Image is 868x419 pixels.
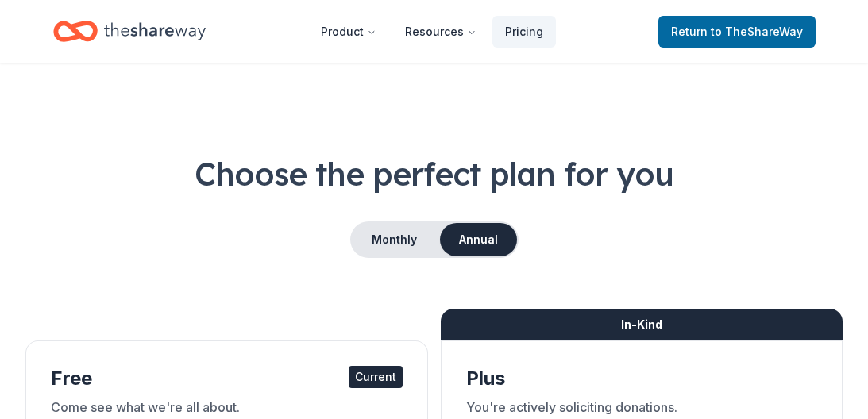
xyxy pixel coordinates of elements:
[349,366,403,388] div: Current
[671,22,803,41] span: Return
[308,16,389,48] button: Product
[51,366,403,391] div: Free
[53,13,206,50] a: Home
[441,309,843,340] div: In-Kind
[25,152,843,196] h1: Choose the perfect plan for you
[466,366,818,391] div: Plus
[440,223,517,256] button: Annual
[658,16,816,48] a: Returnto TheShareWay
[352,223,437,256] button: Monthly
[392,16,489,48] button: Resources
[308,13,556,50] nav: Main
[711,25,803,38] span: to TheShareWay
[492,16,556,48] a: Pricing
